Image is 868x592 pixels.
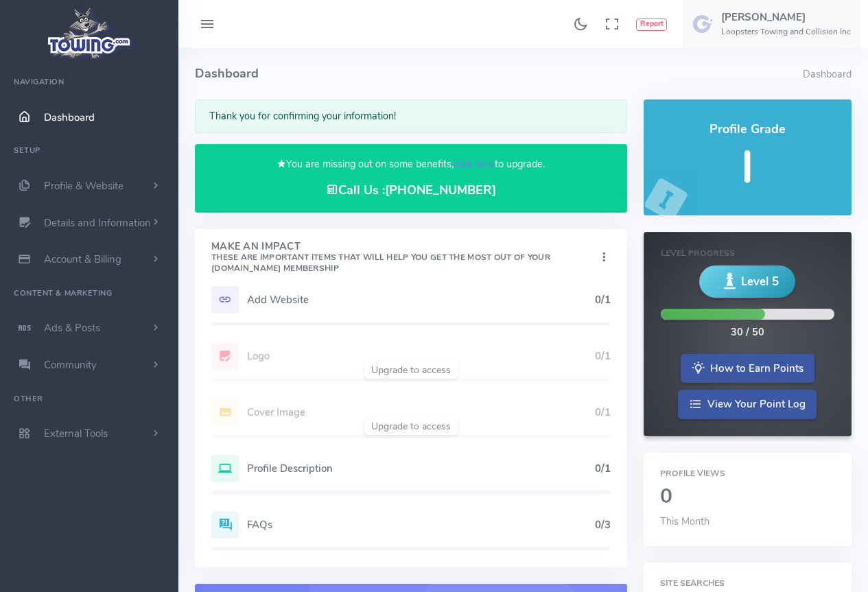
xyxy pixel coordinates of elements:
[44,321,100,335] span: Ads & Posts
[595,294,611,305] h5: 0/1
[660,486,835,508] h2: 0
[195,48,803,99] h4: Dashboard
[660,469,835,478] h6: Profile Views
[247,463,595,474] h5: Profile Description
[44,358,97,372] span: Community
[636,19,667,31] button: Report
[44,252,121,266] span: Account & Billing
[660,579,835,588] h6: Site Searches
[681,354,814,383] a: How to Earn Points
[595,463,611,474] h5: 0/1
[731,325,764,340] div: 30 / 50
[211,252,550,274] small: These are important items that will help you get the most out of your [DOMAIN_NAME] Membership
[595,519,611,530] h5: 0/3
[660,143,835,192] h5: I
[385,182,496,198] a: [PHONE_NUMBER]
[247,519,595,530] h5: FAQs
[247,294,595,305] h5: Add Website
[44,427,108,440] span: External Tools
[195,99,627,133] div: Thank you for confirming your information!
[211,156,611,172] p: You are missing out on some benefits, to upgrade.
[721,12,851,23] h5: [PERSON_NAME]
[660,123,835,137] h4: Profile Grade
[44,216,151,230] span: Details and Information
[211,183,611,198] h4: Call Us :
[44,179,124,193] span: Profile & Website
[692,13,714,35] img: user-image
[661,249,834,258] h6: Level Progress
[211,241,597,274] h4: Make An Impact
[721,27,851,36] h6: Loopsters Towing and Collision Inc
[803,67,852,82] li: Dashboard
[454,157,495,171] a: click here
[43,4,136,62] img: logo
[660,514,709,528] span: This Month
[44,110,95,124] span: Dashboard
[678,390,817,419] a: View Your Point Log
[741,273,779,290] span: Level 5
